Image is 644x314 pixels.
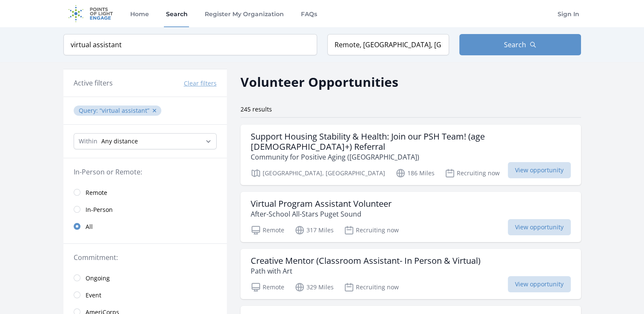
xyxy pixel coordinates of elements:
h3: Creative Mentor (Classroom Assistant- In Person & Virtual) [251,256,481,266]
p: Community for Positive Aging ([GEOGRAPHIC_DATA]) [251,152,571,162]
span: Remote [86,188,107,197]
p: Remote [251,282,284,292]
button: Search [459,34,581,55]
p: Recruiting now [344,225,399,235]
span: Query : [79,106,100,114]
legend: Commitment: [74,252,217,263]
q: virtual assistant [100,106,149,114]
span: Event [86,291,101,300]
input: Keyword [63,34,317,55]
p: Remote [251,225,284,235]
a: Event [63,286,227,303]
h2: Volunteer Opportunities [240,72,398,91]
a: In-Person [63,201,227,218]
p: After-School All-Stars Puget Sound [251,209,392,219]
span: View opportunity [508,162,571,178]
button: ✕ [152,106,157,115]
p: Path with Art [251,266,481,276]
p: Recruiting now [344,282,399,292]
input: Location [327,34,449,55]
p: 317 Miles [295,225,334,235]
p: Recruiting now [445,168,500,178]
select: Search Radius [74,133,217,149]
a: Ongoing [63,269,227,286]
span: 245 results [240,105,272,113]
span: Search [504,40,526,50]
legend: In-Person or Remote: [74,167,217,177]
span: View opportunity [508,219,571,235]
h3: Virtual Program Assistant Volunteer [251,199,392,209]
span: All [86,223,93,231]
a: Remote [63,184,227,201]
button: Clear filters [184,79,217,88]
span: In-Person [86,206,113,214]
a: Support Housing Stability & Health: Join our PSH Team! (age [DEMOGRAPHIC_DATA]+) Referral Communi... [240,125,581,185]
h3: Active filters [74,78,113,88]
span: Ongoing [86,274,110,283]
p: [GEOGRAPHIC_DATA], [GEOGRAPHIC_DATA] [251,168,385,178]
p: 186 Miles [395,168,435,178]
a: Creative Mentor (Classroom Assistant- In Person & Virtual) Path with Art Remote 329 Miles Recruit... [240,249,581,299]
a: All [63,218,227,235]
span: View opportunity [508,276,571,292]
a: Virtual Program Assistant Volunteer After-School All-Stars Puget Sound Remote 317 Miles Recruitin... [240,192,581,242]
h3: Support Housing Stability & Health: Join our PSH Team! (age [DEMOGRAPHIC_DATA]+) Referral [251,131,571,152]
p: 329 Miles [295,282,334,292]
